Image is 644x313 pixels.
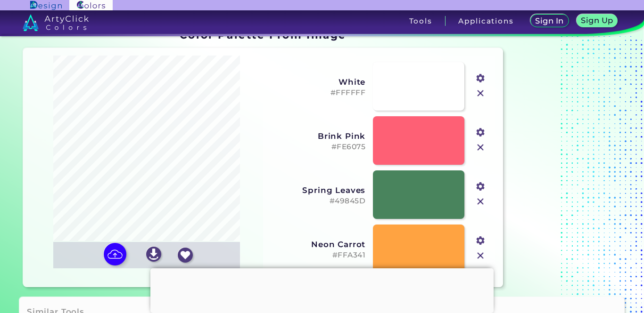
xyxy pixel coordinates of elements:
a: Sign Up [577,14,618,27]
img: icon_close.svg [474,87,487,99]
h5: Sign In [535,17,563,24]
h3: Spring Leaves [269,185,365,195]
img: ArtyClick Design logo [30,1,62,10]
img: icon_download_white.svg [146,247,161,262]
h5: Sign Up [581,16,613,24]
h5: #FFA341 [269,251,365,260]
img: icon picture [104,243,126,265]
img: icon_close.svg [474,195,487,208]
img: icon_favourite_white.svg [178,248,193,263]
h3: Tools [409,17,432,24]
img: icon_close.svg [474,249,487,262]
iframe: Advertisement [150,268,494,311]
a: Sign In [530,14,569,27]
h5: #FFFFFF [269,88,365,97]
h3: White [269,77,365,87]
iframe: Advertisement [507,26,625,291]
h3: Brink Pink [269,131,365,141]
h3: Applications [458,17,513,24]
h3: Neon Carrot [269,240,365,249]
img: logo_artyclick_colors_white.svg [23,14,89,31]
img: icon_close.svg [474,141,487,153]
h5: #49845D [269,197,365,206]
h5: #FE6075 [269,143,365,152]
